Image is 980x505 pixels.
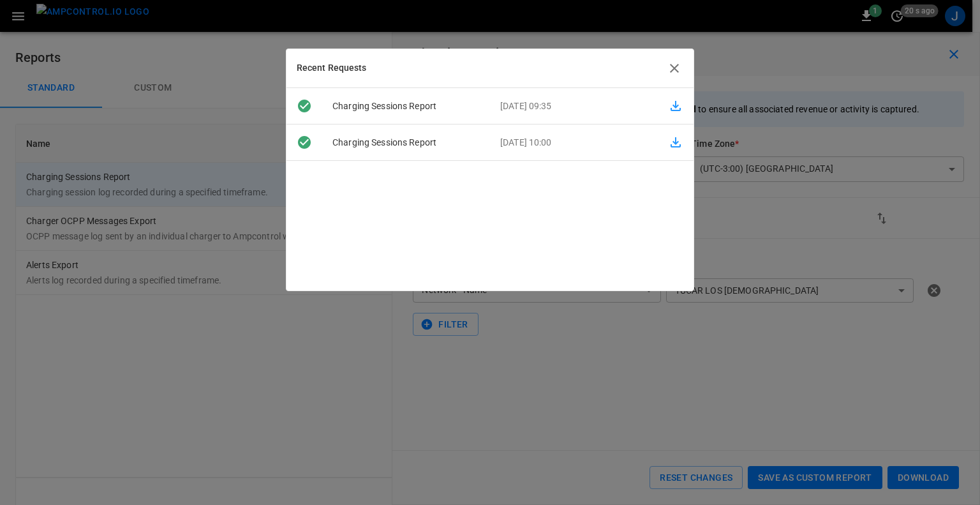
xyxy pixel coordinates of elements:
p: Charging Sessions Report [322,100,490,113]
div: Downloaded [286,135,322,150]
div: Ready to download [286,98,322,114]
p: Charging Sessions Report [322,136,490,149]
h6: Recent Requests [297,61,367,75]
p: [DATE] 09:35 [490,100,658,113]
p: [DATE] 10:00 [490,136,658,149]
